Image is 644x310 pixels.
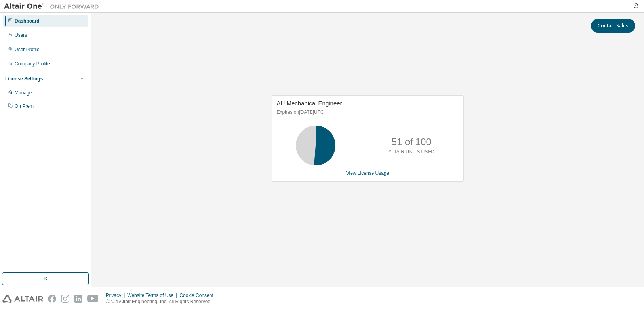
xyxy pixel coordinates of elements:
div: User Profile [15,46,40,53]
img: instagram.svg [61,295,69,303]
div: Managed [15,90,34,96]
p: Expires on [DATE] UTC [277,109,457,116]
img: youtube.svg [87,295,99,303]
p: © 2025 Altair Engineering, Inc. All Rights Reserved. [106,299,218,305]
a: View License Usage [346,170,389,176]
div: On Prem [15,103,34,109]
div: Users [15,32,27,38]
img: Altair One [4,2,103,10]
div: Privacy [106,292,127,299]
span: AU Mechanical Engineer [277,100,342,107]
p: ALTAIR UNITS USED [389,149,434,155]
div: Website Terms of Use [127,292,179,299]
img: altair_logo.svg [2,295,43,303]
button: Contact Sales [591,19,635,33]
p: 51 of 100 [392,135,431,149]
div: License Settings [5,76,43,82]
div: Dashboard [15,18,40,24]
div: Company Profile [15,61,50,67]
img: facebook.svg [48,295,56,303]
div: Cookie Consent [179,292,218,299]
img: linkedin.svg [74,295,82,303]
